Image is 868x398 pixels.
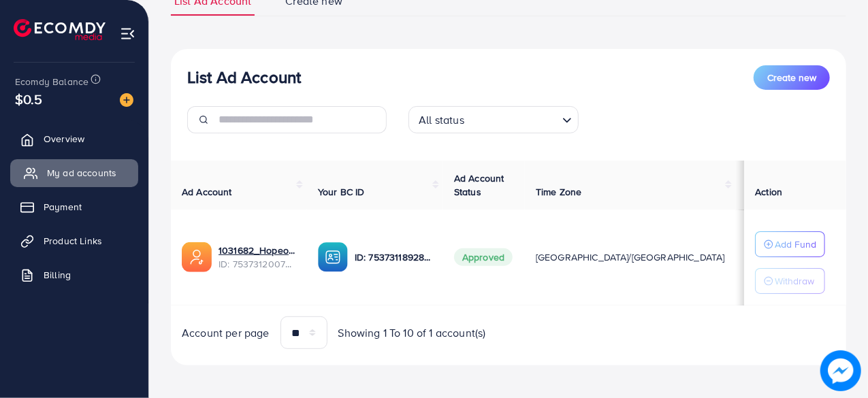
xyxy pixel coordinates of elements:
[219,257,296,271] span: ID: 7537312007662764048
[755,268,825,294] button: Withdraw
[10,227,138,254] a: Product Links
[182,185,232,199] span: Ad Account
[44,234,102,248] span: Product Links
[775,273,814,289] p: Withdraw
[468,107,557,130] input: Search for option
[15,89,43,109] span: $0.5
[10,125,138,152] a: Overview
[355,249,432,265] p: ID: 7537311892843347984
[10,159,138,186] a: My ad accounts
[47,166,116,180] span: My ad accounts
[182,242,212,272] img: ic-ads-acc.e4c84228.svg
[755,185,782,199] span: Action
[15,75,89,88] span: Ecomdy Balance
[182,325,270,341] span: Account per page
[767,71,816,84] span: Create new
[338,325,486,341] span: Showing 1 To 10 of 1 account(s)
[820,350,861,391] img: image
[44,200,82,214] span: Payment
[536,250,725,264] span: [GEOGRAPHIC_DATA]/[GEOGRAPHIC_DATA]
[120,93,133,107] img: image
[10,261,138,288] a: Billing
[44,132,84,146] span: Overview
[536,185,581,199] span: Time Zone
[454,171,504,199] span: Ad Account Status
[10,193,138,220] a: Payment
[454,248,513,266] span: Approved
[219,244,296,271] div: <span class='underline'>1031682_Hopeorganic_1754917238064</span></br>7537312007662764048
[755,231,825,257] button: Add Fund
[14,19,106,40] img: logo
[775,236,816,252] p: Add Fund
[219,244,296,257] a: 1031682_Hopeorganic_1754917238064
[318,242,348,272] img: ic-ba-acc.ded83a64.svg
[408,106,579,133] div: Search for option
[120,26,135,42] img: menu
[187,67,301,87] h3: List Ad Account
[318,185,365,199] span: Your BC ID
[754,65,830,90] button: Create new
[416,110,467,130] span: All status
[44,268,71,282] span: Billing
